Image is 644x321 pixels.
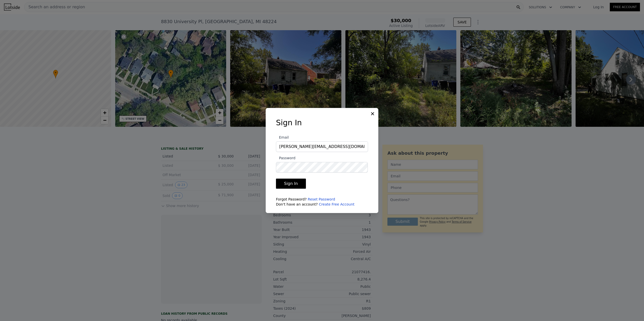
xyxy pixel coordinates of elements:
button: Sign In [276,179,306,189]
a: Reset Password [308,197,335,201]
a: Create Free Account [319,202,354,206]
div: Forgot Password? Don't have an account? [276,197,368,207]
input: Email [276,141,368,152]
span: Password [276,156,295,160]
span: Email [276,135,289,139]
h3: Sign In [276,118,368,127]
input: Password [276,162,368,173]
